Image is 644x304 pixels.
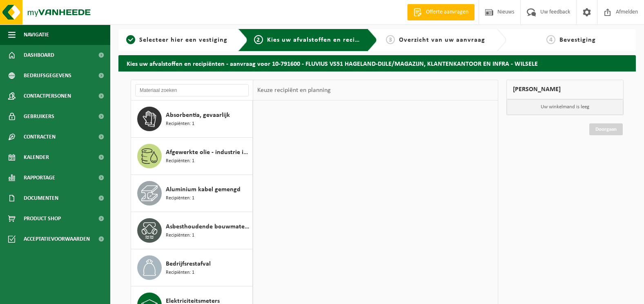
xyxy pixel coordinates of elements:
h2: Kies uw afvalstoffen en recipiënten - aanvraag voor 10-791600 - FLUVIUS VS51 HAGELAND-DIJLE/MAGAZ... [118,55,636,71]
span: Recipiënten: 1 [166,120,194,128]
span: Selecteer hier een vestiging [139,37,227,43]
p: Uw winkelmand is leeg [507,99,623,115]
span: Absorbentia, gevaarlijk [166,110,230,120]
span: 2 [254,35,263,44]
span: Documenten [24,188,58,208]
input: Materiaal zoeken [135,84,249,96]
span: Bedrijfsrestafval [166,259,211,269]
span: Navigatie [24,25,49,45]
span: Recipiënten: 1 [166,232,194,239]
span: Asbesthoudende bouwmaterialen cementgebonden (hechtgebonden) [166,222,250,232]
span: Bevestiging [559,37,596,43]
span: 4 [546,35,555,44]
span: Afgewerkte olie - industrie in 200lt [166,148,250,157]
a: Doorgaan [589,123,623,135]
span: 1 [126,35,135,44]
span: Recipiënten: 1 [166,157,194,165]
div: Keuze recipiënt en planning [253,80,335,101]
span: Contracten [24,127,56,147]
span: Aluminium kabel gemengd [166,185,241,194]
span: Kies uw afvalstoffen en recipiënten [267,37,379,43]
button: Absorbentia, gevaarlijk Recipiënten: 1 [131,101,253,138]
div: [PERSON_NAME] [506,80,624,99]
button: Bedrijfsrestafval Recipiënten: 1 [131,249,253,286]
span: Gebruikers [24,106,54,127]
span: Acceptatievoorwaarden [24,229,90,249]
button: Afgewerkte olie - industrie in 200lt Recipiënten: 1 [131,138,253,175]
button: Asbesthoudende bouwmaterialen cementgebonden (hechtgebonden) Recipiënten: 1 [131,212,253,249]
span: Rapportage [24,168,55,188]
span: Recipiënten: 1 [166,269,194,277]
span: Bedrijfsgegevens [24,65,71,86]
span: Offerte aanvragen [424,8,470,16]
button: Aluminium kabel gemengd Recipiënten: 1 [131,175,253,212]
a: Offerte aanvragen [407,4,475,20]
span: Dashboard [24,45,54,65]
span: Product Shop [24,208,61,229]
span: Contactpersonen [24,86,71,106]
a: 1Selecteer hier een vestiging [123,35,232,45]
span: Overzicht van uw aanvraag [399,37,485,43]
span: 3 [386,35,395,44]
span: Recipiënten: 1 [166,194,194,202]
span: Kalender [24,147,49,168]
